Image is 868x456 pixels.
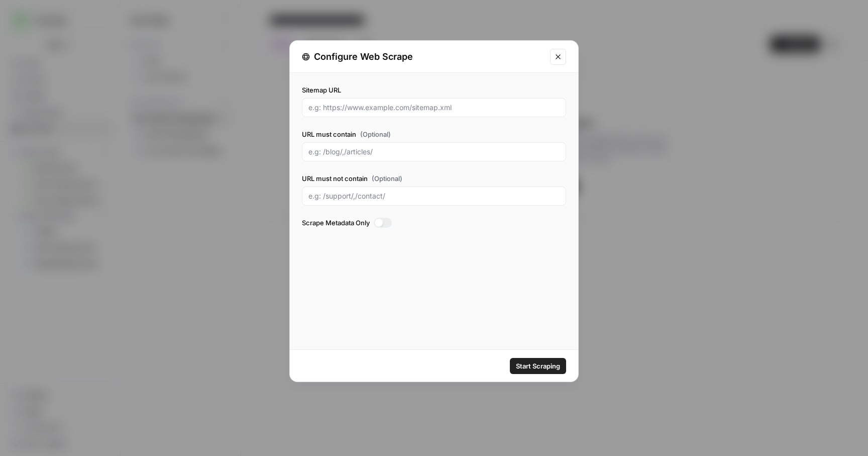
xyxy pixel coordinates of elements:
[302,85,566,95] label: Sitemap URL
[550,49,566,65] button: Close modal
[302,218,566,228] label: Scrape Metadata Only
[308,103,560,113] input: e.g: https://www.example.com/sitemap.xml
[302,50,544,64] div: Configure Web Scrape
[302,129,566,139] label: URL must contain
[360,129,391,139] span: (Optional)
[510,358,566,374] button: Start Scraping
[372,173,402,184] span: (Optional)
[308,191,560,201] input: e.g: /support/,/contact/
[516,361,560,371] span: Start Scraping
[308,147,560,157] input: e.g: /blog/,/articles/
[302,173,566,184] label: URL must not contain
